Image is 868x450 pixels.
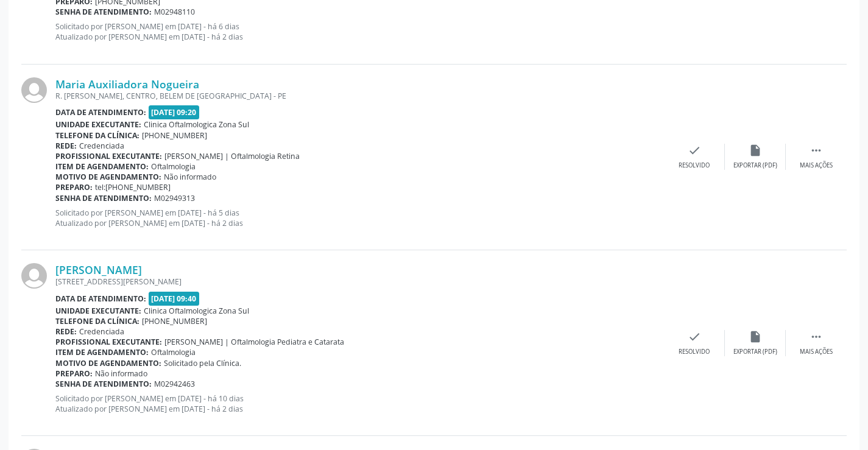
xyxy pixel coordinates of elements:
i:  [810,330,823,343]
b: Rede: [55,326,77,337]
div: Mais ações [800,348,833,356]
b: Unidade executante: [55,119,141,130]
b: Data de atendimento: [55,107,146,118]
a: Maria Auxiliadora Nogueira [55,77,199,91]
a: [PERSON_NAME] [55,263,142,276]
span: [PERSON_NAME] | Oftalmologia Pediatra e Catarata [164,337,344,347]
span: [PHONE_NUMBER] [142,316,207,326]
img: img [21,263,47,289]
b: Telefone da clínica: [55,130,139,141]
span: Credenciada [79,141,124,151]
span: M02949313 [154,193,195,203]
b: Preparo: [55,182,93,192]
b: Telefone da clínica: [55,316,139,326]
span: [PERSON_NAME] | Oftalmologia Retina [164,151,300,161]
p: Solicitado por [PERSON_NAME] em [DATE] - há 6 dias Atualizado por [PERSON_NAME] em [DATE] - há 2 ... [55,21,664,42]
div: Resolvido [679,348,710,356]
span: Não informado [164,172,216,182]
p: Solicitado por [PERSON_NAME] em [DATE] - há 5 dias Atualizado por [PERSON_NAME] em [DATE] - há 2 ... [55,208,664,228]
span: Clinica Oftalmologica Zona Sul [144,306,249,316]
span: Solicitado pela Clínica. [164,358,241,368]
b: Motivo de agendamento: [55,358,161,368]
span: Oftalmologia [151,347,196,357]
b: Profissional executante: [55,151,162,161]
b: Senha de atendimento: [55,193,152,203]
span: [DATE] 09:40 [149,292,200,306]
i:  [810,144,823,157]
b: Motivo de agendamento: [55,172,161,182]
b: Senha de atendimento: [55,7,152,17]
span: [PHONE_NUMBER] [142,130,207,141]
div: R. [PERSON_NAME], CENTRO, BELEM DE [GEOGRAPHIC_DATA] - PE [55,91,664,101]
span: [DATE] 09:20 [149,105,200,119]
span: tel:[PHONE_NUMBER] [95,182,171,192]
b: Data de atendimento: [55,294,146,304]
span: Clinica Oftalmologica Zona Sul [144,119,249,130]
i: insert_drive_file [749,144,762,157]
i: check [688,330,701,343]
b: Preparo: [55,368,93,379]
div: Resolvido [679,161,710,170]
span: Oftalmologia [151,161,196,172]
b: Unidade executante: [55,306,141,316]
img: img [21,77,47,103]
span: M02948110 [154,7,195,17]
div: Exportar (PDF) [733,348,777,356]
b: Rede: [55,141,77,151]
div: Mais ações [800,161,833,170]
i: check [688,144,701,157]
span: Credenciada [79,326,124,337]
b: Profissional executante: [55,337,162,347]
span: M02942463 [154,379,195,389]
p: Solicitado por [PERSON_NAME] em [DATE] - há 10 dias Atualizado por [PERSON_NAME] em [DATE] - há 2... [55,393,664,414]
div: Exportar (PDF) [733,161,777,170]
div: [STREET_ADDRESS][PERSON_NAME] [55,276,664,287]
b: Item de agendamento: [55,347,149,357]
span: Não informado [95,368,147,379]
b: Item de agendamento: [55,161,149,172]
i: insert_drive_file [749,330,762,343]
b: Senha de atendimento: [55,379,152,389]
